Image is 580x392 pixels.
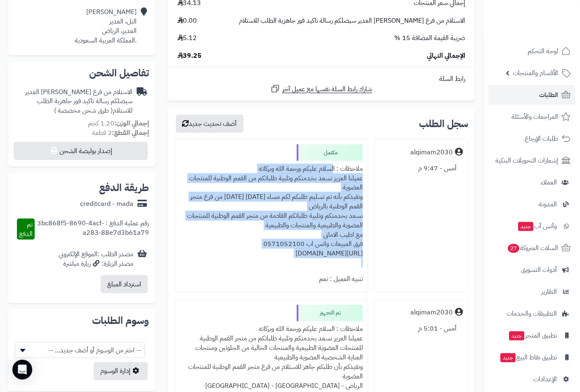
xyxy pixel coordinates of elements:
span: ضريبة القيمة المضافة 15 % [394,33,465,43]
a: المدونة [488,194,575,214]
h3: سجل الطلب [419,119,468,129]
a: إدارة الوسوم [94,362,148,380]
h2: تفاصيل الشحن [15,68,149,78]
span: المراجعات والأسئلة [511,111,558,123]
div: مكتمل [297,144,363,161]
a: وآتس آبجديد [488,216,575,236]
button: إصدار بوليصة الشحن [14,142,148,160]
span: التقارير [541,286,557,298]
a: الإعدادات [488,369,575,389]
span: 27 [508,244,519,253]
span: 5.12 [178,33,197,43]
span: -- اختر من الوسوم أو أضف جديد... -- [15,343,144,359]
span: جديد [500,353,516,362]
span: الطلبات [539,89,558,101]
button: أضف تحديث جديد [176,115,244,133]
a: تطبيق نقاط البيعجديد [488,347,575,367]
span: -- اختر من الوسوم أو أضف جديد... -- [15,342,145,358]
div: الاستلام من فرع [PERSON_NAME] الغدير سيصلكم رسالة تاكيد فور جاهزية الطلب للاستلام [15,87,133,116]
div: رقم عملية الدفع : 3bc868f5-8690-4acf-a283-88e7d3b61a79 [35,219,149,240]
strong: إجمالي الوزن: [114,118,149,128]
span: وآتس آب [517,220,557,232]
div: [PERSON_NAME] التل، الغدير الغدير، الرياض .المملكة العربية السعودية [75,7,137,45]
small: 2 قطعة [92,128,149,138]
span: تم الدفع [19,220,33,239]
button: استرداد المبلغ [101,275,148,293]
a: التطبيقات والخدمات [488,304,575,324]
div: Open Intercom Messenger [12,360,32,380]
img: logo-2.png [524,6,572,24]
div: creditcard - mada [80,199,133,209]
span: ( طرق شحن مخصصة ) [54,106,113,116]
h2: طريقة الدفع [99,183,149,193]
div: مصدر الطلب :الموقع الإلكتروني [59,250,133,269]
strong: إجمالي القطع: [112,128,149,138]
span: الأقسام والمنتجات [513,67,558,79]
span: 0.00 [178,16,197,26]
span: الاستلام من فرع [PERSON_NAME] الغدير سيصلكم رسالة تاكيد فور جاهزية الطلب للاستلام [239,16,465,26]
span: الإعدادات [533,373,557,385]
span: العملاء [541,177,557,188]
span: أدوات التسويق [521,264,557,276]
a: المراجعات والأسئلة [488,107,575,127]
a: السلات المتروكة27 [488,238,575,258]
a: طلبات الإرجاع [488,129,575,149]
span: السلات المتروكة [507,242,558,254]
span: المدونة [539,198,557,210]
a: الطلبات [488,85,575,105]
div: ملاحظات : السلام عليكم ورحمة الله وبركاته عميلنا العزيز نسعد بخدمتكم وتلبية طلباتكم من القمم الوط... [180,161,363,271]
a: إشعارات التحويلات البنكية [488,151,575,170]
div: تم التجهيز [297,305,363,321]
a: التقارير [488,282,575,302]
a: لوحة التحكم [488,41,575,61]
div: alqimam2030 [410,148,453,157]
span: إشعارات التحويلات البنكية [495,155,558,166]
h2: وسوم الطلبات [15,316,149,326]
span: جديد [509,331,524,340]
a: أدوات التسويق [488,260,575,280]
span: تطبيق نقاط البيع [500,352,557,363]
span: الإجمالي النهائي [427,51,465,61]
div: أمس - 9:47 م [379,161,463,177]
div: alqimam2030 [410,308,453,318]
a: تطبيق المتجرجديد [488,326,575,345]
span: جديد [518,222,533,231]
span: 39.25 [178,51,202,61]
span: لوحة التحكم [528,45,558,57]
span: شارك رابط السلة نفسها مع عميل آخر [282,85,372,94]
div: أمس - 5:01 م [379,321,463,337]
div: تنبيه العميل : نعم [180,271,363,287]
div: رابط السلة [171,74,471,84]
a: شارك رابط السلة نفسها مع عميل آخر [270,84,372,94]
a: العملاء [488,172,575,192]
div: مصدر الزيارة: زيارة مباشرة [59,259,133,269]
small: 1.20 كجم [88,118,149,128]
span: تطبيق المتجر [508,330,557,341]
span: طلبات الإرجاع [525,133,558,144]
span: التطبيقات والخدمات [507,308,557,319]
